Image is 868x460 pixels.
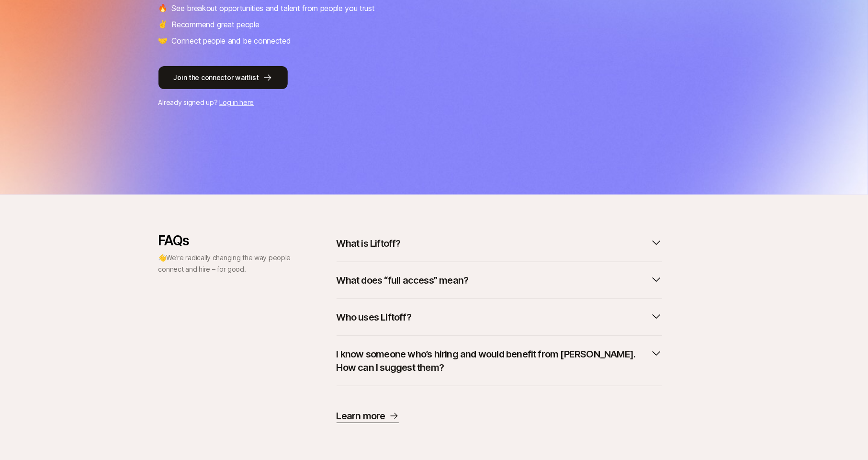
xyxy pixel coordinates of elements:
p: See breakout opportunities and talent from people you trust [172,2,375,14]
a: Join the connector waitlist [158,66,710,89]
p: What does “full access” mean? [337,274,469,287]
p: 👋 [158,252,293,275]
p: FAQs [158,233,293,248]
p: I know someone who’s hiring and would benefit from [PERSON_NAME]. How can I suggest them? [337,347,647,374]
span: 🤝 [158,34,168,47]
button: What is Liftoff? [337,233,662,254]
button: I know someone who’s hiring and would benefit from [PERSON_NAME]. How can I suggest them? [337,344,662,378]
p: Learn more [337,409,385,423]
span: ✌️ [158,18,168,31]
a: Log in here [219,98,254,106]
a: Learn more [337,409,399,423]
span: 🔥 [158,2,168,14]
p: What is Liftoff? [337,237,401,250]
button: Who uses Liftoff? [337,307,662,328]
button: What does “full access” mean? [337,270,662,291]
p: Who uses Liftoff? [337,310,411,324]
p: Already signed up? [158,97,710,108]
p: Recommend great people [172,18,259,31]
button: Join the connector waitlist [158,66,288,89]
p: Connect people and be connected [172,34,291,47]
span: We’re radically changing the way people connect and hire – for good. [158,253,291,273]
